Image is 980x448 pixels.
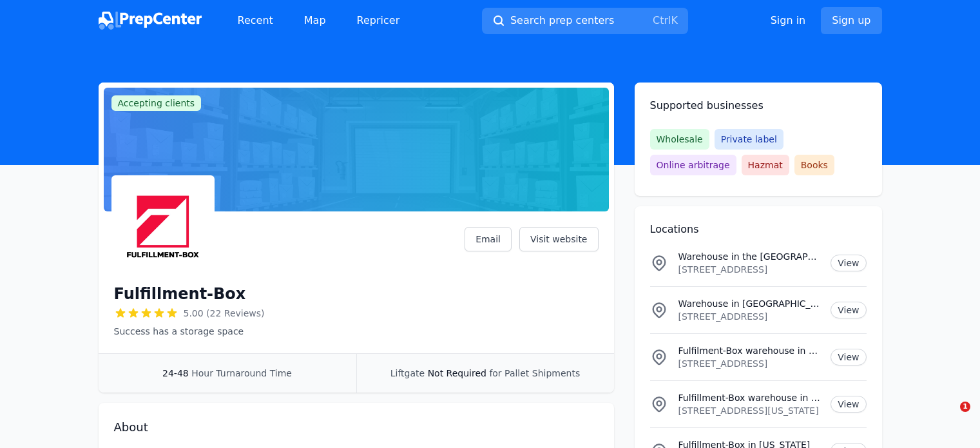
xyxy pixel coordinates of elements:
span: 1 [960,402,970,412]
a: Map [294,8,336,34]
p: [STREET_ADDRESS] [678,310,821,323]
button: Search prep centersCtrlK [482,8,688,34]
span: Not Required [428,368,486,378]
span: Online arbitrage [650,155,736,175]
img: PrepCenter [99,12,202,30]
a: Repricer [347,8,410,34]
span: Wholesale [650,129,709,150]
a: Visit website [519,227,599,251]
a: View [831,255,866,271]
p: Fulfilment-Box warehouse in [GEOGRAPHIC_DATA] [678,344,821,357]
p: Fulfillment-Box warehouse in [US_STATE] / [US_STATE] [678,391,821,404]
span: 24-48 [162,368,189,378]
a: View [831,349,866,365]
h1: Fulfillment-Box [114,284,246,304]
h2: About [114,418,599,436]
p: [STREET_ADDRESS] [678,263,821,276]
span: Accepting clients [111,95,202,111]
span: Search prep centers [510,13,614,28]
kbd: Ctrl [653,14,671,26]
a: Sign in [771,13,806,28]
iframe: Intercom live chat [934,402,965,433]
p: Warehouse in [GEOGRAPHIC_DATA] [678,297,821,310]
a: View [831,302,866,318]
img: Fulfillment-Box [114,178,212,276]
a: Email [465,227,512,251]
a: Sign up [821,7,881,34]
span: for Pallet Shipments [489,368,580,378]
h2: Locations [650,222,867,237]
span: Hazmat [742,155,789,175]
kbd: K [671,14,678,26]
a: View [831,396,866,413]
span: 5.00 (22 Reviews) [184,307,265,320]
p: [STREET_ADDRESS] [678,357,821,370]
p: Success has a storage space [114,325,265,338]
span: Private label [715,129,783,150]
h2: Supported businesses [650,98,867,113]
span: Liftgate [390,368,425,378]
p: [STREET_ADDRESS][US_STATE] [678,404,821,417]
p: Warehouse in the [GEOGRAPHIC_DATA] [678,250,821,263]
span: Hour Turnaround Time [191,368,292,378]
span: Books [794,155,834,175]
a: Recent [227,8,283,34]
